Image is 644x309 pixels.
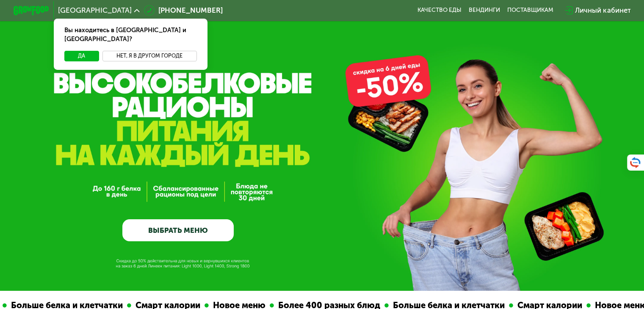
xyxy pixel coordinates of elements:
a: ВЫБРАТЬ МЕНЮ [122,219,234,242]
a: Вендинги [469,7,500,14]
a: [PHONE_NUMBER] [144,5,223,16]
div: поставщикам [507,7,553,14]
div: Личный кабинет [575,5,630,16]
button: Да [64,51,99,61]
a: Качество еды [417,7,462,14]
div: Вы находитесь в [GEOGRAPHIC_DATA] и [GEOGRAPHIC_DATA]? [54,19,207,51]
button: Нет, я в другом городе [102,51,197,61]
span: [GEOGRAPHIC_DATA] [58,7,132,14]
